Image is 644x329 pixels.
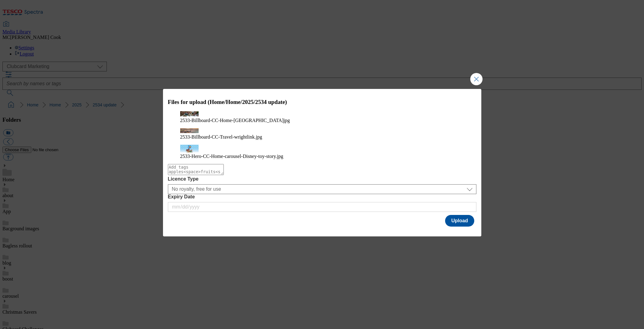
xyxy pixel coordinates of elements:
img: preview [180,145,199,152]
figcaption: 2533-Billboard-CC-Travel-wrightlink.jpg [180,134,464,140]
figcaption: 2533-Billboard-CC-Home-[GEOGRAPHIC_DATA]jpg [180,118,464,123]
label: Licence Type [168,176,476,182]
h3: Files for upload (Home/Home/2025/2534 update) [168,99,476,105]
div: Modal [163,89,481,236]
img: preview [180,128,199,133]
button: Close Modal [470,73,483,85]
label: Expiry Date [168,194,476,200]
button: Upload [445,215,474,227]
figcaption: 2533-Hero-CC-Home-carousel-Disney-toy-story.jpg [180,154,464,159]
img: preview [180,111,199,117]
